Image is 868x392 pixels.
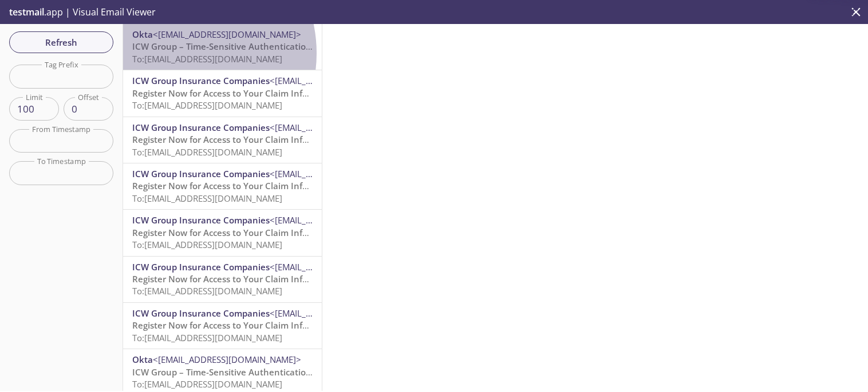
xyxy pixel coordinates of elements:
span: Register Now for Access to Your Claim Information [132,227,341,238]
span: <[EMAIL_ADDRESS][DOMAIN_NAME]> [270,168,418,179]
span: <[EMAIL_ADDRESS][DOMAIN_NAME]> [270,122,418,133]
span: To: [EMAIL_ADDRESS][DOMAIN_NAME] [132,99,282,111]
span: <[EMAIL_ADDRESS][DOMAIN_NAME]> [270,214,418,226]
span: To: [EMAIL_ADDRESS][DOMAIN_NAME] [132,239,282,250]
span: ICW Group – Time-Sensitive Authentication Code [132,41,335,52]
span: Register Now for Access to Your Claim Information [132,319,341,331]
span: testmail [9,6,44,18]
span: ICW Group Insurance Companies [132,261,270,273]
span: ICW Group Insurance Companies [132,214,270,226]
span: <[EMAIL_ADDRESS][DOMAIN_NAME]> [270,307,418,319]
span: Register Now for Access to Your Claim Information [132,134,341,145]
span: <[EMAIL_ADDRESS][DOMAIN_NAME]> [270,75,418,86]
div: Okta<[EMAIL_ADDRESS][DOMAIN_NAME]>ICW Group – Time-Sensitive Authentication CodeTo:[EMAIL_ADDRESS... [123,24,322,70]
span: Okta [132,354,153,365]
span: Register Now for Access to Your Claim Information [132,180,341,191]
span: <[EMAIL_ADDRESS][DOMAIN_NAME]> [270,261,418,273]
span: Refresh [18,35,104,50]
button: Refresh [9,31,113,53]
span: To: [EMAIL_ADDRESS][DOMAIN_NAME] [132,332,282,343]
span: To: [EMAIL_ADDRESS][DOMAIN_NAME] [132,53,282,65]
div: ICW Group Insurance Companies<[EMAIL_ADDRESS][DOMAIN_NAME]>Register Now for Access to Your Claim ... [123,257,322,302]
span: Register Now for Access to Your Claim Information [132,87,341,99]
span: <[EMAIL_ADDRESS][DOMAIN_NAME]> [153,354,301,365]
span: <[EMAIL_ADDRESS][DOMAIN_NAME]> [153,29,301,40]
span: To: [EMAIL_ADDRESS][DOMAIN_NAME] [132,378,282,390]
span: ICW Group Insurance Companies [132,168,270,179]
span: To: [EMAIL_ADDRESS][DOMAIN_NAME] [132,193,282,204]
div: ICW Group Insurance Companies<[EMAIL_ADDRESS][DOMAIN_NAME]>Register Now for Access to Your Claim ... [123,163,322,209]
span: ICW Group Insurance Companies [132,122,270,133]
span: ICW Group Insurance Companies [132,307,270,319]
span: To: [EMAIL_ADDRESS][DOMAIN_NAME] [132,146,282,158]
div: ICW Group Insurance Companies<[EMAIL_ADDRESS][DOMAIN_NAME]>Register Now for Access to Your Claim ... [123,70,322,116]
span: ICW Group Insurance Companies [132,75,270,86]
span: To: [EMAIL_ADDRESS][DOMAIN_NAME] [132,285,282,297]
span: ICW Group – Time-Sensitive Authentication Code [132,366,335,378]
div: ICW Group Insurance Companies<[EMAIL_ADDRESS][DOMAIN_NAME]>Register Now for Access to Your Claim ... [123,117,322,163]
div: ICW Group Insurance Companies<[EMAIL_ADDRESS][DOMAIN_NAME]>Register Now for Access to Your Claim ... [123,210,322,255]
span: Register Now for Access to Your Claim Information [132,273,341,285]
div: ICW Group Insurance Companies<[EMAIL_ADDRESS][DOMAIN_NAME]>Register Now for Access to Your Claim ... [123,303,322,349]
span: Okta [132,29,153,40]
